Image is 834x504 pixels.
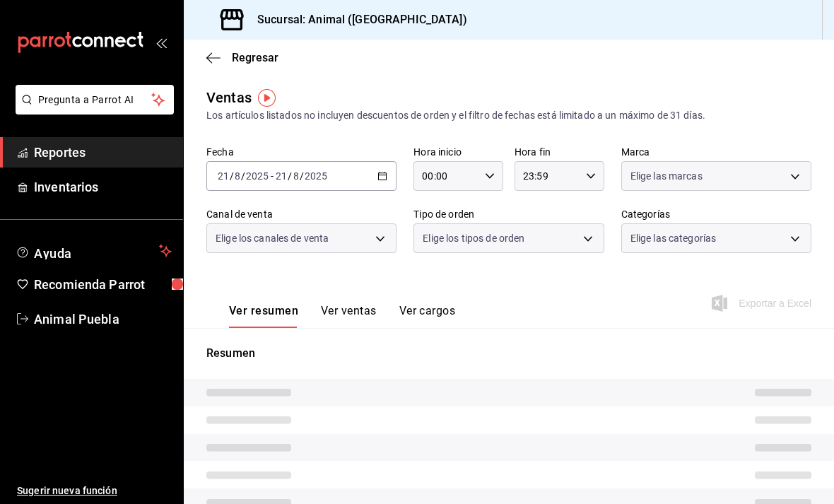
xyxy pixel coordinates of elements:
[229,304,455,328] div: navigation tabs
[515,147,604,157] label: Hora fin
[206,51,278,64] button: Regresar
[34,143,172,162] span: Reportes
[246,11,467,28] h3: Sucursal: Animal ([GEOGRAPHIC_DATA])
[399,304,456,328] button: Ver cargos
[216,231,329,245] span: Elige los canales de venta
[423,231,524,245] span: Elige los tipos de orden
[230,170,234,182] span: /
[232,51,278,64] span: Regresar
[630,169,703,183] span: Elige las marcas
[321,304,377,328] button: Ver ventas
[630,231,717,245] span: Elige las categorías
[34,242,153,259] span: Ayuda
[206,108,811,123] div: Los artículos listados no incluyen descuentos de orden y el filtro de fechas está limitado a un m...
[245,170,269,182] input: ----
[271,170,274,182] span: -
[229,304,298,328] button: Ver resumen
[304,170,328,182] input: ----
[10,102,174,117] a: Pregunta a Parrot AI
[621,209,811,219] label: Categorías
[206,147,397,157] label: Fecha
[206,209,397,219] label: Canal de venta
[16,85,174,115] button: Pregunta a Parrot AI
[413,147,503,157] label: Hora inicio
[234,170,241,182] input: --
[293,170,300,182] input: --
[241,170,245,182] span: /
[38,93,152,107] span: Pregunta a Parrot AI
[217,170,230,182] input: --
[413,209,604,219] label: Tipo de orden
[155,37,167,48] button: open_drawer_menu
[275,170,288,182] input: --
[288,170,292,182] span: /
[206,345,811,362] p: Resumen
[34,177,172,197] span: Inventarios
[621,147,811,157] label: Marca
[206,87,252,108] div: Ventas
[300,170,304,182] span: /
[17,484,172,498] span: Sugerir nueva función
[34,275,172,294] span: Recomienda Parrot
[258,89,276,107] img: Tooltip marker
[34,310,172,329] span: Animal Puebla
